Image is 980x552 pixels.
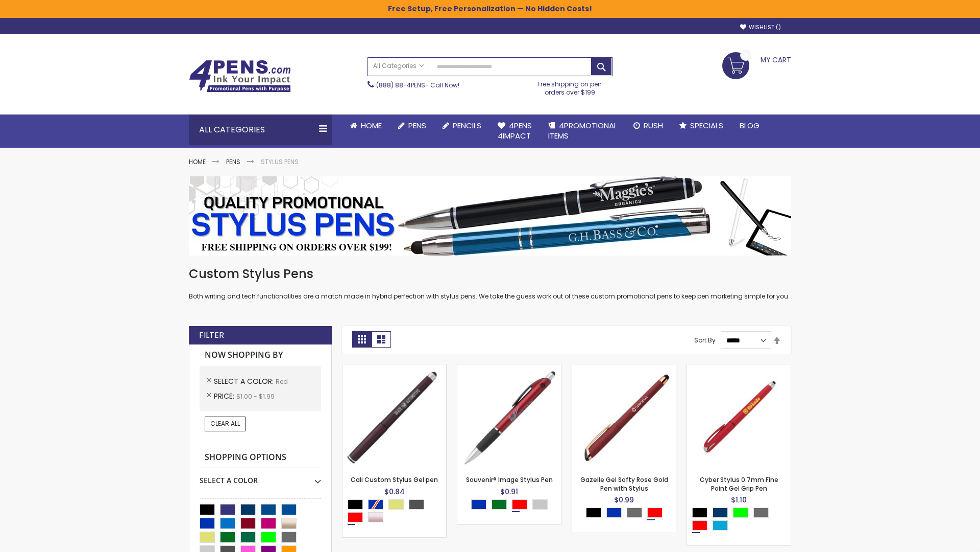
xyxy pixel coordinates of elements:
div: Both writing and tech functionalities are a match made in hybrid perfection with stylus pens. We ... [189,266,791,301]
div: Red [647,508,663,518]
span: Pens [408,120,426,131]
a: Gazelle Gel Softy Rose Gold Pen with Stylus-Red [572,364,676,373]
strong: Stylus Pens [261,157,299,166]
div: Black [692,508,707,518]
img: Gazelle Gel Softy Rose Gold Pen with Stylus-Red [572,364,676,468]
a: Souvenir® Image Stylus Pen [466,475,553,484]
span: $0.84 [384,487,405,497]
div: Red [692,520,707,531]
img: Cyber Stylus 0.7mm Fine Point Gel Grip Pen-Red [687,364,791,468]
a: Cali Custom Stylus Gel pen [351,475,438,484]
span: $1.00 - $1.99 [236,392,275,401]
div: Silver [532,499,548,510]
a: Specials [671,114,731,137]
a: Wishlist [740,24,781,31]
div: Lime Green [733,508,748,518]
div: Blue [471,499,486,510]
div: Select A Color [692,508,791,533]
div: Turquoise [713,520,728,531]
span: All Categories [373,62,424,70]
a: All Categories [368,58,429,75]
span: - Call Now! [376,81,459,89]
a: Clear All [205,417,246,431]
span: Select A Color [214,376,276,386]
h1: Custom Stylus Pens [189,266,791,282]
div: Select A Color [348,499,446,525]
div: Gold [388,499,404,510]
a: (888) 88-4PENS [376,81,425,89]
div: Black [348,499,363,510]
span: Pencils [453,120,481,131]
span: 4Pens 4impact [498,120,532,141]
div: Red [348,512,363,522]
div: All Categories [189,114,332,145]
a: Home [342,114,390,137]
span: Specials [690,120,723,131]
div: Select A Color [586,508,668,520]
a: Cali Custom Stylus Gel pen-Red [342,364,446,373]
span: Blog [740,120,759,131]
span: $0.91 [500,487,518,497]
a: Pencils [434,114,489,137]
a: Cyber Stylus 0.7mm Fine Point Gel Grip Pen-Red [687,364,791,373]
div: Navy Blue [713,508,728,518]
div: Grey [753,508,769,518]
div: Grey [627,508,642,518]
a: 4Pens4impact [489,114,540,148]
a: Home [189,157,206,166]
a: Pens [390,114,434,137]
div: Select A Color [200,468,321,486]
img: Stylus Pens [189,176,791,256]
span: Clear All [210,419,240,428]
img: 4Pens Custom Pens and Promotional Products [189,60,291,93]
span: Home [361,120,382,131]
span: Price [214,391,236,401]
div: Rose Gold [368,512,383,522]
strong: Grid [352,331,372,348]
span: 4PROMOTIONAL ITEMS [548,120,617,141]
span: Rush [644,120,663,131]
div: Red [512,499,527,510]
img: Cali Custom Stylus Gel pen-Red [342,364,446,468]
img: Souvenir® Image Stylus Pen-Red [457,364,561,468]
a: Souvenir® Image Stylus Pen-Red [457,364,561,373]
a: Cyber Stylus 0.7mm Fine Point Gel Grip Pen [700,475,778,492]
div: Blue [606,508,622,518]
a: Gazelle Gel Softy Rose Gold Pen with Stylus [580,475,668,492]
a: Rush [625,114,671,137]
strong: Shopping Options [200,447,321,469]
strong: Now Shopping by [200,344,321,366]
a: Pens [226,157,240,166]
div: Green [492,499,507,510]
a: 4PROMOTIONALITEMS [540,114,625,148]
span: $0.99 [614,495,634,505]
strong: Filter [199,330,224,341]
div: Black [586,508,601,518]
span: Red [276,377,288,386]
a: Blog [731,114,768,137]
div: Select A Color [471,499,553,512]
label: Sort By [694,336,716,344]
span: $1.10 [731,495,747,505]
div: Gunmetal [409,499,424,510]
div: Free shipping on pen orders over $199 [527,76,613,97]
